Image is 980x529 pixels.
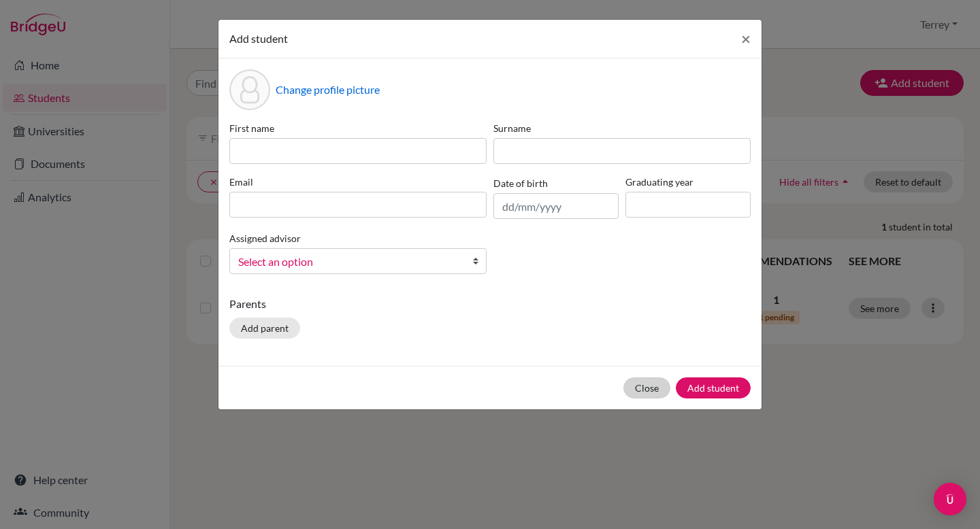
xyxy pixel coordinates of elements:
[676,377,751,398] button: Add student
[229,231,301,245] label: Assigned advisor
[229,32,288,45] span: Add student
[493,121,751,135] label: Surname
[741,29,751,48] span: ×
[229,175,487,189] label: Email
[229,69,270,110] div: Profile picture
[493,176,548,190] label: Date of birth
[229,296,751,312] p: Parents
[625,175,751,189] label: Graduating year
[730,20,762,58] button: Close
[493,193,619,219] input: dd/mm/yyyy
[934,483,966,515] div: Open Intercom Messenger
[623,377,670,398] button: Close
[238,253,460,271] span: Select an option
[229,318,300,339] button: Add parent
[229,121,487,135] label: First name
